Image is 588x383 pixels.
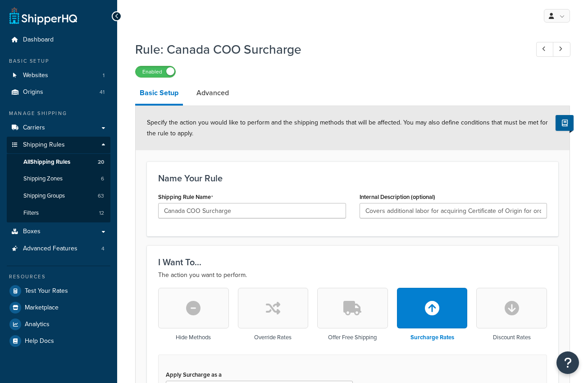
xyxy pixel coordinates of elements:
[166,371,222,378] label: Apply Surcharge as a
[136,66,175,77] label: Enabled
[7,316,110,332] a: Analytics
[556,115,574,131] button: Show Help Docs
[7,137,110,222] li: Shipping Rules
[493,334,531,341] h3: Discount Rates
[7,137,110,153] a: Shipping Rules
[23,141,65,149] span: Shipping Rules
[7,171,110,187] a: Shipping Zones6
[101,175,104,183] span: 6
[536,42,554,57] a: Previous Record
[23,228,41,235] span: Boxes
[23,72,48,79] span: Websites
[25,304,59,312] span: Marketplace
[7,333,110,349] a: Help Docs
[98,192,104,200] span: 63
[158,257,547,267] h3: I Want To...
[7,223,110,240] a: Boxes
[7,205,110,221] a: Filters12
[23,124,45,132] span: Carriers
[23,36,54,44] span: Dashboard
[7,240,110,257] li: Advanced Features
[101,245,105,253] span: 4
[7,273,110,281] div: Resources
[100,88,105,96] span: 41
[158,173,547,183] h3: Name Your Rule
[7,67,110,84] a: Websites1
[7,84,110,101] a: Origins41
[7,67,110,84] li: Websites
[328,334,377,341] h3: Offer Free Shipping
[25,321,50,328] span: Analytics
[7,57,110,65] div: Basic Setup
[23,175,63,183] span: Shipping Zones
[176,334,211,341] h3: Hide Methods
[360,194,435,200] label: Internal Description (optional)
[556,351,579,374] button: Open Resource Center
[254,334,292,341] h3: Override Rates
[410,334,454,341] h3: Surcharge Rates
[147,118,548,138] span: Specify the action you would like to perform and the shipping methods that will be affected. You ...
[135,82,183,106] a: Basic Setup
[7,110,110,117] div: Manage Shipping
[7,188,110,204] li: Shipping Groups
[23,88,43,96] span: Origins
[7,154,110,171] a: AllShipping Rules20
[7,171,110,187] li: Shipping Zones
[103,72,105,79] span: 1
[7,300,110,316] a: Marketplace
[158,270,547,281] p: The action you want to perform.
[553,42,570,57] a: Next Record
[135,41,520,58] h1: Rule: Canada COO Surcharge
[98,158,104,166] span: 20
[158,194,213,201] label: Shipping Rule Name
[7,120,110,136] a: Carriers
[23,192,65,200] span: Shipping Groups
[7,283,110,299] a: Test Your Rates
[7,188,110,204] a: Shipping Groups63
[7,240,110,257] a: Advanced Features4
[23,245,77,253] span: Advanced Features
[7,84,110,101] li: Origins
[23,158,70,166] span: All Shipping Rules
[7,32,110,48] a: Dashboard
[192,82,233,104] a: Advanced
[23,209,39,217] span: Filters
[25,337,54,345] span: Help Docs
[99,209,104,217] span: 12
[25,287,68,295] span: Test Your Rates
[7,205,110,221] li: Filters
